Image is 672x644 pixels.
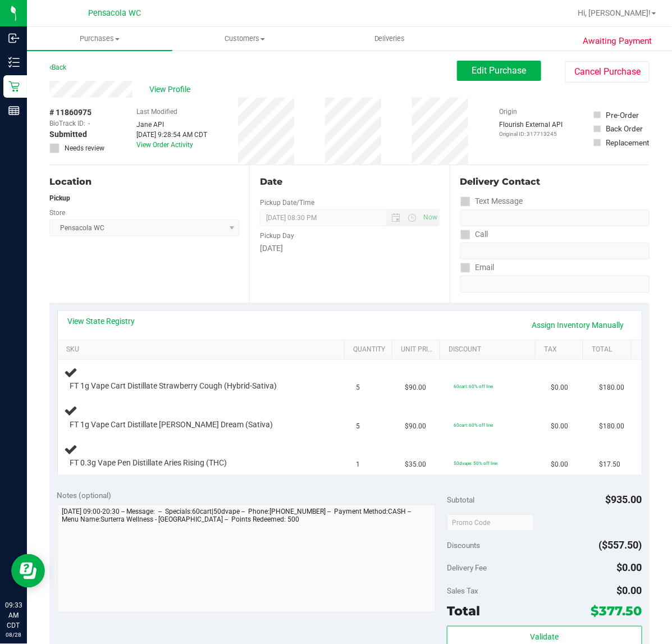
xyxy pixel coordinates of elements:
span: $377.50 [591,603,642,619]
span: $35.00 [405,459,426,470]
div: Back Order [606,123,643,134]
span: Hi, [PERSON_NAME]! [578,8,651,17]
span: 60cart: 60% off line [454,422,493,428]
input: Promo Code [447,514,534,531]
label: Text Message [460,193,523,209]
span: FT 1g Vape Cart Distillate Strawberry Cough (Hybrid-Sativa) [70,381,277,391]
span: BioTrack ID: [49,118,85,129]
div: Jane API [136,120,207,130]
div: Location [49,175,239,189]
p: Original ID: 317713245 [499,130,563,138]
a: Discount [449,345,532,354]
p: 08/28 [5,631,22,639]
label: Call [460,226,488,243]
span: FT 1g Vape Cart Distillate [PERSON_NAME] Dream (Sativa) [70,419,273,430]
inline-svg: Inbound [8,33,20,44]
button: Cancel Purchase [565,61,650,83]
span: Pensacola WC [88,8,141,18]
span: Sales Tax [447,586,478,595]
span: ($557.50) [599,539,642,551]
span: View Profile [149,84,194,95]
span: # 11860975 [49,107,92,118]
span: Subtotal [447,495,474,504]
span: Customers [173,34,317,44]
a: View Order Activity [136,141,193,149]
label: Email [460,259,495,276]
a: SKU [66,345,340,354]
span: $0.00 [617,561,642,573]
span: $0.00 [551,421,568,432]
a: Tax [545,345,579,354]
span: Edit Purchase [472,65,527,76]
span: $180.00 [600,382,625,393]
span: Discounts [447,535,480,555]
span: Submitted [49,129,87,140]
span: 1 [356,459,360,470]
a: Unit Price [401,345,436,354]
span: Total [447,603,480,619]
span: Awaiting Payment [583,35,652,48]
span: 5 [356,382,360,393]
input: Format: (999) 999-9999 [460,209,650,226]
strong: Pickup [49,194,70,202]
inline-svg: Reports [8,105,20,116]
input: Format: (999) 999-9999 [460,243,650,259]
span: Validate [530,632,559,641]
p: 09:33 AM CDT [5,600,22,631]
span: Notes (optional) [57,491,112,500]
a: Customers [172,27,318,51]
span: $0.00 [551,459,568,470]
span: $0.00 [551,382,568,393]
a: Assign Inventory Manually [525,316,632,335]
inline-svg: Retail [8,81,20,92]
span: - [88,118,90,129]
span: 5 [356,421,360,432]
div: [DATE] [260,243,439,254]
a: Deliveries [317,27,463,51]
button: Edit Purchase [457,61,541,81]
span: Purchases [27,34,172,44]
label: Origin [499,107,517,117]
a: Total [592,345,627,354]
a: Quantity [353,345,387,354]
span: $935.00 [606,494,642,505]
span: $90.00 [405,421,426,432]
div: [DATE] 9:28:54 AM CDT [136,130,207,140]
span: $0.00 [617,584,642,596]
span: $17.50 [600,459,621,470]
div: Date [260,175,439,189]
div: Delivery Contact [460,175,650,189]
a: Purchases [27,27,172,51]
label: Store [49,208,65,218]
div: Flourish External API [499,120,563,138]
iframe: Resource center [11,554,45,588]
span: Delivery Fee [447,563,487,572]
span: 50dvape: 50% off line [454,460,498,466]
span: $180.00 [600,421,625,432]
label: Pickup Day [260,231,294,241]
span: Needs review [65,143,104,153]
a: View State Registry [68,316,135,327]
a: Back [49,63,66,71]
label: Pickup Date/Time [260,198,314,208]
inline-svg: Inventory [8,57,20,68]
span: 60cart: 60% off line [454,383,493,389]
span: FT 0.3g Vape Pen Distillate Aries Rising (THC) [70,458,227,468]
div: Pre-Order [606,109,639,121]
label: Last Modified [136,107,177,117]
span: Deliveries [359,34,420,44]
span: $90.00 [405,382,426,393]
div: Replacement [606,137,650,148]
